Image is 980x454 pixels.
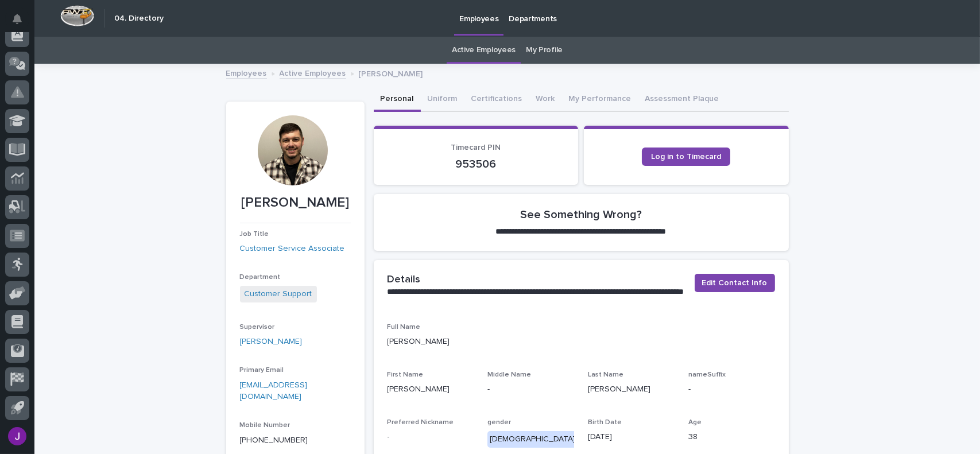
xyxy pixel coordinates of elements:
[688,431,775,443] p: 38
[688,419,702,426] span: Age
[240,274,281,281] span: Department
[240,324,275,331] span: Supervisor
[240,336,303,348] a: [PERSON_NAME]
[388,371,424,378] span: First Name
[388,419,454,426] span: Preferred Nickname
[451,143,501,152] span: Timecard PIN
[588,419,622,426] span: Birth Date
[487,431,578,448] div: [DEMOGRAPHIC_DATA]
[526,37,563,64] a: My Profile
[240,422,290,429] span: Mobile Number
[388,157,565,171] p: 953506
[114,14,164,24] h2: 04. Directory
[588,383,675,395] p: [PERSON_NAME]
[695,274,775,292] button: Edit Contact Info
[240,195,351,211] p: [PERSON_NAME]
[702,277,768,289] span: Edit Contact Info
[688,371,726,378] span: nameSuffix
[562,88,638,112] button: My Performance
[638,88,726,112] button: Assessment Plaque
[240,367,284,374] span: Primary Email
[388,383,474,395] p: [PERSON_NAME]
[588,431,675,443] p: [DATE]
[374,88,421,112] button: Personal
[487,371,531,378] span: Middle Name
[359,67,423,79] p: [PERSON_NAME]
[642,148,730,166] a: Log in to Timecard
[520,208,642,222] h2: See Something Wrong?
[5,7,29,31] button: Notifications
[240,243,345,255] a: Customer Service Associate
[487,419,511,426] span: gender
[226,66,267,79] a: Employees
[388,274,421,286] h2: Details
[280,66,346,79] a: Active Employees
[240,231,269,238] span: Job Title
[14,14,29,32] div: Notifications
[588,371,623,378] span: Last Name
[388,324,421,331] span: Full Name
[688,383,775,395] p: -
[651,153,721,161] span: Log in to Timecard
[60,5,94,26] img: Workspace Logo
[529,88,562,112] button: Work
[388,431,474,443] p: -
[388,336,775,348] p: [PERSON_NAME]
[240,381,308,401] a: [EMAIL_ADDRESS][DOMAIN_NAME]
[245,288,312,300] a: Customer Support
[464,88,529,112] button: Certifications
[240,436,308,444] a: [PHONE_NUMBER]
[421,88,464,112] button: Uniform
[487,383,574,395] p: -
[5,424,29,448] button: users-avatar
[452,37,516,64] a: Active Employees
